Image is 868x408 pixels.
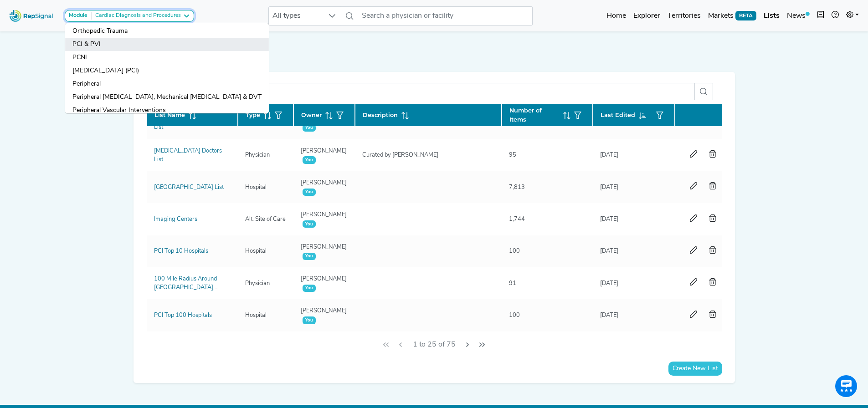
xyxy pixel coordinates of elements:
[154,184,224,190] a: [GEOGRAPHIC_DATA] List
[154,216,197,222] a: Imaging Centers
[668,362,722,376] button: Create New List
[65,77,269,91] a: Peripheral
[301,111,322,119] span: Owner
[303,189,316,196] span: You
[154,276,219,299] a: 100 Mile Radius Around [GEOGRAPHIC_DATA], [GEOGRAPHIC_DATA]
[154,312,212,318] a: PCI Top 100 Hospitals
[601,111,635,119] span: Last Edited
[303,253,316,260] span: You
[295,210,353,228] div: [PERSON_NAME]
[65,51,269,64] a: PCNL
[503,151,522,159] div: 95
[503,215,530,224] div: 1,744
[704,7,760,25] a: MarketsBETA
[595,311,624,320] div: [DATE]
[813,7,828,25] button: Intel Book
[269,7,324,25] span: All types
[595,215,624,224] div: [DATE]
[303,156,316,163] span: You
[295,147,353,164] div: [PERSON_NAME]
[154,148,222,163] a: [MEDICAL_DATA] Doctors List
[595,183,624,192] div: [DATE]
[630,7,664,25] a: Explorer
[303,124,316,132] span: You
[409,336,459,353] span: 1 to 25 of 75
[295,275,353,292] div: [PERSON_NAME]
[154,111,185,119] span: List Name
[303,316,316,324] span: You
[503,183,530,192] div: 7,813
[603,7,630,25] a: Home
[783,7,813,25] a: News
[460,336,475,353] button: Next Page
[240,151,275,159] div: Physician
[509,106,560,123] span: Number of Items
[735,11,756,20] span: BETA
[664,7,704,25] a: Territories
[240,311,272,320] div: Hospital
[92,12,181,20] div: Cardiac Diagnosis and Procedures
[363,111,398,119] span: Description
[595,151,624,159] div: [DATE]
[65,38,269,51] a: PCI & PVI
[303,220,316,228] span: You
[139,43,729,58] h1: My Lists
[595,279,624,288] div: [DATE]
[65,25,269,38] a: Orthopedic Trauma
[503,311,525,320] div: 100
[295,306,353,324] div: [PERSON_NAME]
[595,247,624,255] div: [DATE]
[65,104,269,117] a: Peripheral Vascular Interventions
[475,336,489,353] button: Last Page
[760,7,783,25] a: Lists
[303,285,316,292] span: You
[357,151,444,159] div: Curated by [PERSON_NAME]
[69,13,87,18] strong: Module
[503,279,522,288] div: 91
[150,83,695,100] input: Filter table by keyword...
[240,279,275,288] div: Physician
[295,243,353,260] div: [PERSON_NAME]
[65,10,194,22] button: ModuleCardiac Diagnosis and Procedures
[503,247,525,255] div: 100
[358,6,532,25] input: Search a physician or facility
[295,178,353,196] div: [PERSON_NAME]
[240,183,272,192] div: Hospital
[65,64,269,77] a: [MEDICAL_DATA] (PCI)
[246,111,260,119] span: Type
[154,248,208,254] a: PCI Top 10 Hospitals
[65,91,269,104] a: Peripheral [MEDICAL_DATA], Mechanical [MEDICAL_DATA] & DVT
[240,247,272,255] div: Hospital
[240,215,291,224] div: Alt. Site of Care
